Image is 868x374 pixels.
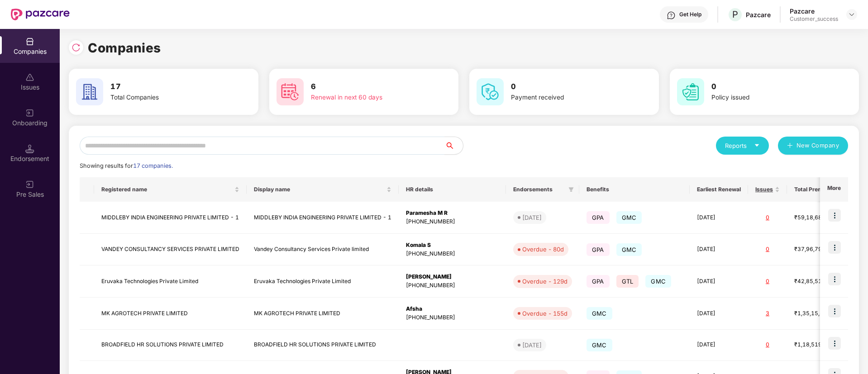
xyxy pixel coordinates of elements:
span: search [444,142,463,149]
td: [DATE] [690,265,748,298]
div: Pazcare [790,7,838,15]
img: svg+xml;base64,PHN2ZyBpZD0iSGVscC0zMngzMiIgeG1sbnM9Imh0dHA6Ly93d3cudzMub3JnLzIwMDAvc3ZnIiB3aWR0aD... [667,11,676,20]
img: svg+xml;base64,PHN2ZyB3aWR0aD0iMTQuNSIgaGVpZ2h0PSIxNC41IiB2aWV3Qm94PSIwIDAgMTYgMTYiIGZpbGw9Im5vbm... [25,144,34,153]
div: [DATE] [522,213,542,222]
img: icon [828,305,841,317]
img: icon [828,273,841,285]
img: svg+xml;base64,PHN2ZyB4bWxucz0iaHR0cDovL3d3dy53My5vcmcvMjAwMC9zdmciIHdpZHRoPSI2MCIgaGVpZ2h0PSI2MC... [277,78,304,105]
td: MIDDLEBY INDIA ENGINEERING PRIVATE LIMITED - 1 [94,202,247,234]
td: BROADFIELD HR SOLUTIONS PRIVATE LIMITED [247,330,399,361]
div: ₹37,96,798.68 [794,245,839,254]
td: MK AGROTECH PRIVATE LIMITED [247,298,399,330]
div: ₹42,85,519.76 [794,277,839,286]
div: Paramesha M R [406,209,499,218]
img: svg+xml;base64,PHN2ZyB4bWxucz0iaHR0cDovL3d3dy53My5vcmcvMjAwMC9zdmciIHdpZHRoPSI2MCIgaGVpZ2h0PSI2MC... [677,78,704,105]
div: 0 [755,277,780,286]
span: GPA [587,275,610,288]
img: icon [828,337,841,350]
div: [PHONE_NUMBER] [406,313,499,322]
span: GPA [587,243,610,256]
td: VANDEY CONSULTANCY SERVICES PRIVATE LIMITED [94,234,247,266]
td: [DATE] [690,202,748,234]
div: ₹59,18,680.58 [794,213,839,222]
span: GMC [616,243,642,256]
span: filter [568,187,574,192]
span: GTL [616,275,639,288]
td: BROADFIELD HR SOLUTIONS PRIVATE LIMITED [94,330,247,361]
td: [DATE] [690,330,748,361]
div: 3 [755,309,780,318]
h3: 0 [711,81,825,93]
button: search [444,137,463,155]
button: plusNew Company [778,137,848,155]
img: svg+xml;base64,PHN2ZyB4bWxucz0iaHR0cDovL3d3dy53My5vcmcvMjAwMC9zdmciIHdpZHRoPSI2MCIgaGVpZ2h0PSI2MC... [76,78,103,105]
span: plus [787,142,793,150]
div: Get Help [679,11,701,18]
th: Registered name [94,177,247,202]
span: GMC [587,339,612,351]
img: svg+xml;base64,PHN2ZyB3aWR0aD0iMjAiIGhlaWdodD0iMjAiIHZpZXdCb3g9IjAgMCAyMCAyMCIgZmlsbD0ibm9uZSIgeG... [25,109,34,118]
img: icon [828,209,841,222]
span: Registered name [101,186,233,193]
td: Eruvaka Technologies Private Limited [247,265,399,298]
img: svg+xml;base64,PHN2ZyBpZD0iRHJvcGRvd24tMzJ4MzIiIHhtbG5zPSJodHRwOi8vd3d3LnczLm9yZy8yMDAwL3N2ZyIgd2... [848,11,855,18]
span: filter [567,184,576,195]
span: Total Premium [794,186,833,193]
div: Reports [725,141,760,150]
img: svg+xml;base64,PHN2ZyB3aWR0aD0iMjAiIGhlaWdodD0iMjAiIHZpZXdCb3g9IjAgMCAyMCAyMCIgZmlsbD0ibm9uZSIgeG... [25,180,34,189]
span: 17 companies. [133,162,173,169]
td: Vandey Consultancy Services Private limited [247,234,399,266]
span: GMC [616,211,642,224]
span: caret-down [754,142,760,148]
div: [PHONE_NUMBER] [406,218,499,226]
img: svg+xml;base64,PHN2ZyB4bWxucz0iaHR0cDovL3d3dy53My5vcmcvMjAwMC9zdmciIHdpZHRoPSI2MCIgaGVpZ2h0PSI2MC... [477,78,504,105]
div: ₹1,35,15,875.76 [794,309,839,318]
td: [DATE] [690,234,748,266]
img: New Pazcare Logo [11,9,70,20]
div: Overdue - 155d [522,309,568,318]
span: GPA [587,211,610,224]
td: MIDDLEBY INDIA ENGINEERING PRIVATE LIMITED - 1 [247,202,399,234]
div: Payment received [511,93,625,103]
span: P [732,9,738,20]
span: Issues [755,186,773,193]
div: [DATE] [522,341,542,350]
img: svg+xml;base64,PHN2ZyBpZD0iQ29tcGFuaWVzIiB4bWxucz0iaHR0cDovL3d3dy53My5vcmcvMjAwMC9zdmciIHdpZHRoPS... [25,37,34,46]
div: ₹1,18,519.2 [794,341,839,349]
span: GMC [645,275,671,288]
td: Eruvaka Technologies Private Limited [94,265,247,298]
th: Display name [247,177,399,202]
div: 0 [755,341,780,349]
div: Policy issued [711,93,825,103]
span: Endorsements [513,186,565,193]
div: Renewal in next 60 days [311,93,425,103]
img: icon [828,241,841,254]
th: Issues [748,177,787,202]
div: Overdue - 80d [522,245,564,254]
img: svg+xml;base64,PHN2ZyBpZD0iUmVsb2FkLTMyeDMyIiB4bWxucz0iaHR0cDovL3d3dy53My5vcmcvMjAwMC9zdmciIHdpZH... [72,43,81,52]
div: [PHONE_NUMBER] [406,281,499,290]
div: Customer_success [790,15,838,23]
span: Showing results for [80,162,173,169]
h3: 6 [311,81,425,93]
div: [PERSON_NAME] [406,273,499,281]
h3: 0 [511,81,625,93]
th: HR details [399,177,506,202]
div: [PHONE_NUMBER] [406,250,499,258]
div: Afsha [406,305,499,313]
div: 0 [755,245,780,254]
th: Benefits [579,177,690,202]
th: Earliest Renewal [690,177,748,202]
div: Pazcare [746,10,771,19]
th: Total Premium [787,177,847,202]
div: 0 [755,213,780,222]
td: [DATE] [690,298,748,330]
div: Overdue - 129d [522,277,568,286]
div: Komala S [406,241,499,250]
h1: Companies [88,38,161,58]
span: New Company [796,141,839,150]
td: MK AGROTECH PRIVATE LIMITED [94,298,247,330]
div: Total Companies [110,93,224,103]
th: More [820,177,848,202]
h3: 17 [110,81,224,93]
